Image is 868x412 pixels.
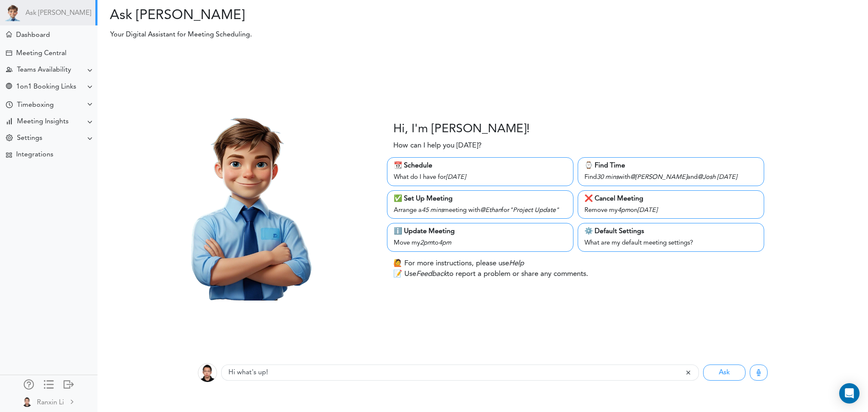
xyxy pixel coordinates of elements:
[16,31,50,39] div: Dashboard
[24,379,34,388] div: Manage Members and Externals
[393,122,530,137] h3: Hi, I'm [PERSON_NAME]!
[584,161,757,171] div: ⌚️ Find Time
[44,379,54,388] div: Show only icons
[618,207,630,214] i: 4pm
[393,140,481,151] p: How can I help you [DATE]?
[64,379,74,388] div: Log out
[698,174,715,181] i: @Josh
[16,83,76,91] div: 1on1 Booking Links
[17,134,42,142] div: Settings
[394,204,567,216] div: Arrange a meeting with for
[6,31,12,37] div: Meeting Dashboard
[416,270,447,278] i: Feedback
[17,66,71,74] div: Teams Availability
[44,379,54,391] a: Change side menu
[16,50,67,58] div: Meeting Central
[24,379,34,391] a: Manage Members and Externals
[17,118,69,126] div: Meeting Insights
[637,207,657,214] i: [DATE]
[104,8,476,24] h2: Ask [PERSON_NAME]
[25,9,91,17] a: Ask [PERSON_NAME]
[6,50,12,56] div: Create Meeting
[630,174,687,181] i: @[PERSON_NAME]
[104,30,644,40] p: Your Digital Assistant for Meeting Scheduling.
[439,240,451,246] i: 4pm
[16,151,53,159] div: Integrations
[584,204,757,216] div: Remove my on
[717,174,737,181] i: [DATE]
[394,161,567,171] div: 📆 Schedule
[509,207,559,214] i: "Project Update"
[420,240,433,246] i: 2pm
[37,398,64,408] div: Ranxin Li
[147,102,346,301] img: Theo.png
[394,237,567,248] div: Move my to
[584,171,757,183] div: Find with and
[446,174,466,181] i: [DATE]
[597,174,618,181] i: 30 mins
[422,207,443,214] i: 45 mins
[6,101,13,109] div: Time Your Goals
[509,260,524,267] i: Help
[839,383,860,404] div: Open Intercom Messenger
[393,269,588,280] p: 📝 Use to report a problem or share any comments.
[480,207,501,214] i: @Ethan
[703,365,746,381] button: Ask
[393,258,524,269] p: 🙋 For more instructions, please use
[4,4,21,21] img: Powered by TEAMCAL AI
[584,237,757,248] div: What are my default meeting settings?
[6,83,12,91] div: Share Meeting Link
[17,101,54,109] div: Timeboxing
[394,194,567,204] div: ✅ Set Up Meeting
[198,363,217,382] img: Z
[584,226,757,237] div: ⚙️ Default Settings
[394,171,567,183] div: What do I have for
[584,194,757,204] div: ❌ Cancel Meeting
[394,226,567,237] div: ℹ️ Update Meeting
[6,152,12,158] div: TEAMCAL AI Workflow Apps
[1,392,97,411] a: Ranxin Li
[22,397,32,407] img: Z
